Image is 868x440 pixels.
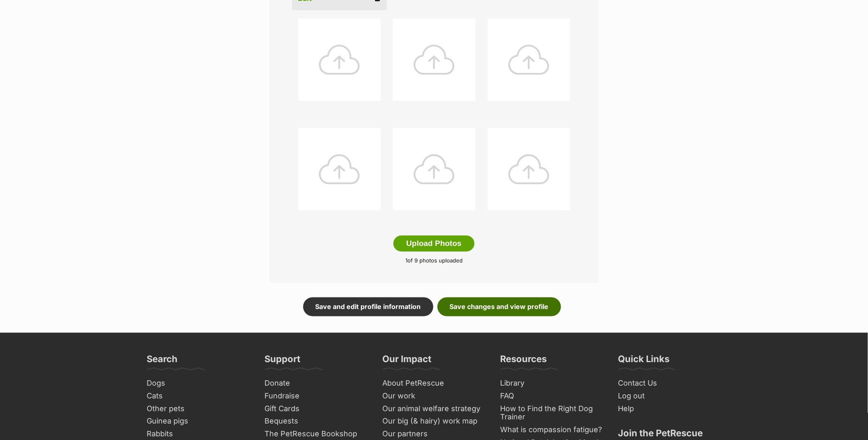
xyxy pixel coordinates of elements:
[262,377,371,390] a: Donate
[497,390,607,403] a: FAQ
[144,403,253,416] a: Other pets
[144,415,253,428] a: Guinea pigs
[265,353,301,370] h3: Support
[379,415,489,428] a: Our big (& hairy) work map
[405,257,407,264] span: 1
[501,353,547,370] h3: Resources
[303,297,433,316] a: Save and edit profile information
[438,297,561,316] a: Save changes and view profile
[262,415,371,428] a: Bequests
[282,257,587,265] p: of 9 photos uploaded
[144,390,253,403] a: Cats
[497,424,607,437] a: What is compassion fatigue?
[615,403,725,416] a: Help
[262,390,371,403] a: Fundraise
[379,403,489,416] a: Our animal welfare strategy
[383,353,432,370] h3: Our Impact
[497,403,607,424] a: How to Find the Right Dog Trainer
[615,377,725,390] a: Contact Us
[618,353,670,370] h3: Quick Links
[144,377,253,390] a: Dogs
[379,390,489,403] a: Our work
[147,353,178,370] h3: Search
[497,377,607,390] a: Library
[393,236,474,252] button: Upload Photos
[615,390,725,403] a: Log out
[262,403,371,416] a: Gift Cards
[379,377,489,390] a: About PetRescue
